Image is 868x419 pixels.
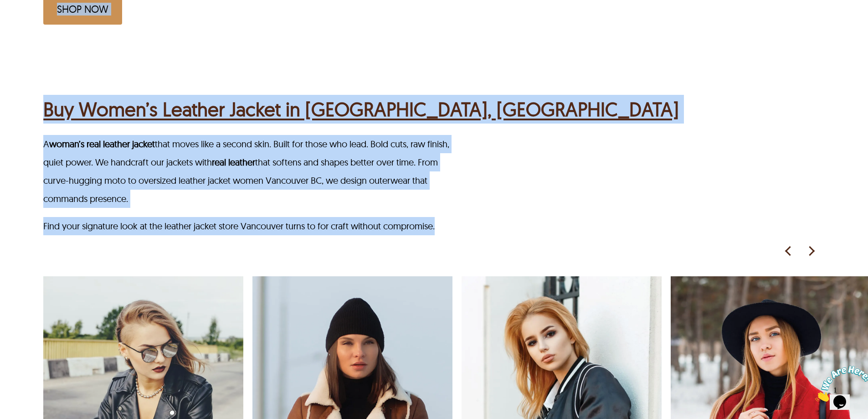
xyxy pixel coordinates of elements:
[43,95,679,124] a: Buy Women’s Leather Jacket in [GEOGRAPHIC_DATA], [GEOGRAPHIC_DATA]
[812,362,868,405] iframe: chat widget
[49,138,155,150] a: woman’s real leather jacket
[4,4,7,11] span: 1
[43,135,456,208] p: A that moves like a second skin. Built for those who lead. Bold cuts, raw finish, quiet power. We...
[43,217,456,235] p: Find your signature look at the leather jacket store Vancouver turns to for craft without comprom...
[781,244,795,258] img: left-arrow-icon
[43,95,679,124] div: Buy Women’s Leather Jacket in Vancouver, BC
[4,4,60,40] img: Chat attention grabber
[212,156,255,168] a: real leather
[804,244,818,258] img: right-arrow-icon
